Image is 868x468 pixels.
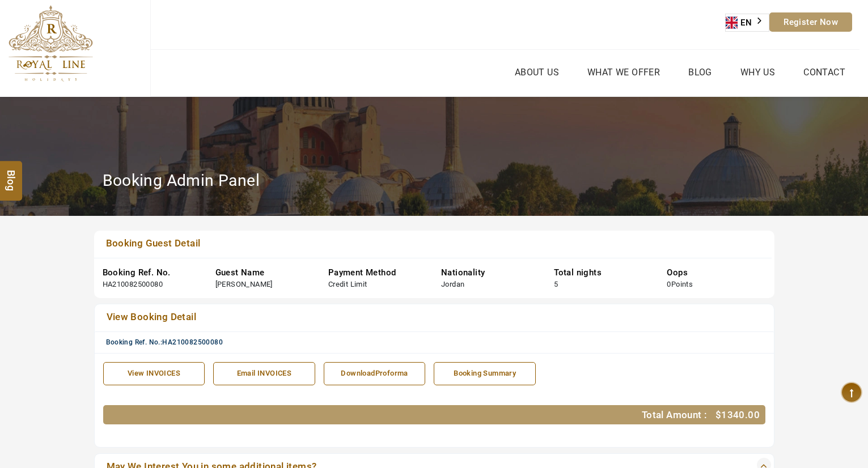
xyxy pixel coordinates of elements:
[725,14,769,32] aside: Language selected: English
[103,279,163,290] div: HA210082500080
[801,64,848,80] a: Contact
[671,280,693,288] span: Points
[9,5,93,82] img: The Royal Line Holidays
[103,171,260,190] h2: Booking Admin Panel
[585,64,663,80] a: What we Offer
[215,267,311,279] div: Guest Name
[213,362,315,385] a: Email INVOICES
[103,236,700,252] a: Booking Guest Detail
[715,409,721,420] span: $
[109,368,199,379] div: View INVOICES
[103,267,198,279] div: Booking Ref. No.
[642,409,708,420] span: Total Amount :
[441,279,464,290] div: Jordan
[685,64,715,80] a: Blog
[324,362,426,385] a: DownloadProforma
[106,338,771,347] div: Booking Ref. No.:
[554,267,650,279] div: Total nights
[554,279,558,290] div: 5
[103,362,205,385] a: View INVOICES
[4,170,19,180] span: Blog
[512,64,562,80] a: About Us
[434,362,536,385] a: Booking Summary
[725,14,769,32] div: Language
[769,12,852,32] a: Register Now
[328,267,424,279] div: Payment Method
[107,311,197,322] span: View Booking Detail
[667,280,671,288] span: 0
[726,14,769,31] a: EN
[328,279,367,290] div: Credit Limit
[721,409,760,420] span: 1340.00
[440,368,530,379] div: Booking Summary
[162,338,223,346] span: HA210082500080
[738,64,778,80] a: Why Us
[667,267,763,279] div: Oops
[215,279,273,290] div: [PERSON_NAME]
[441,267,537,279] div: Nationality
